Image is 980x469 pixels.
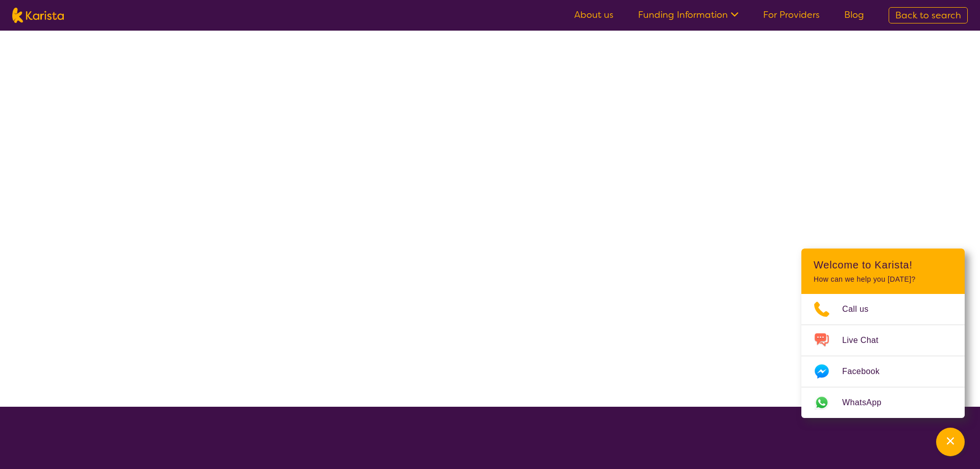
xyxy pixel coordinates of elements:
[842,333,891,348] span: Live Chat
[801,249,965,418] div: Channel Menu
[12,8,64,23] img: Karista logo
[844,9,864,21] a: Blog
[574,9,614,21] a: About us
[842,364,892,379] span: Facebook
[763,9,820,21] a: For Providers
[801,294,965,418] ul: Choose channel
[889,7,968,23] a: Back to search
[801,387,965,418] a: Web link opens in a new tab.
[814,259,952,271] h2: Welcome to Karista!
[814,275,952,284] p: How can we help you [DATE]?
[638,9,739,21] a: Funding Information
[842,395,894,410] span: WhatsApp
[936,428,965,456] button: Channel Menu
[842,302,881,317] span: Call us
[895,9,961,21] span: Back to search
